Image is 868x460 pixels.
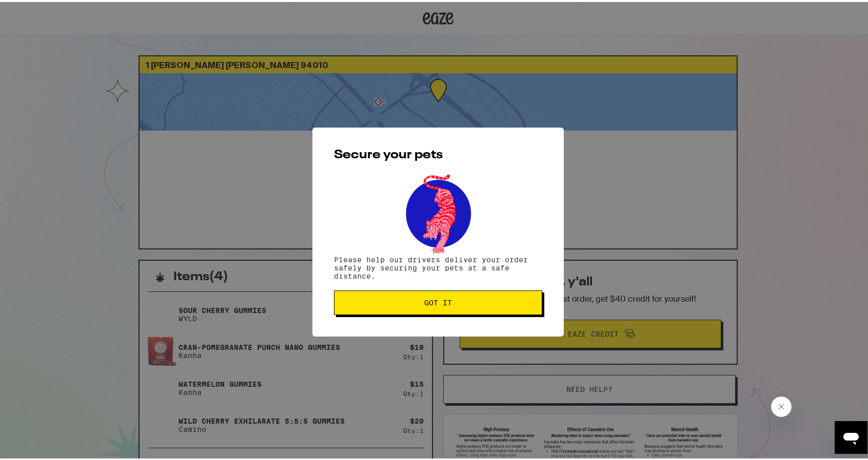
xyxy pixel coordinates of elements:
[835,419,867,452] iframe: Button to launch messaging window
[396,170,480,254] img: pets
[334,288,542,313] button: Got it
[334,147,542,159] h2: Secure your pets
[334,254,542,278] p: Please help our drivers deliver your order safely by securing your pets at a safe distance.
[771,394,792,415] iframe: Close message
[424,297,452,304] span: Got it
[6,7,74,15] span: Hi. Need any help?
